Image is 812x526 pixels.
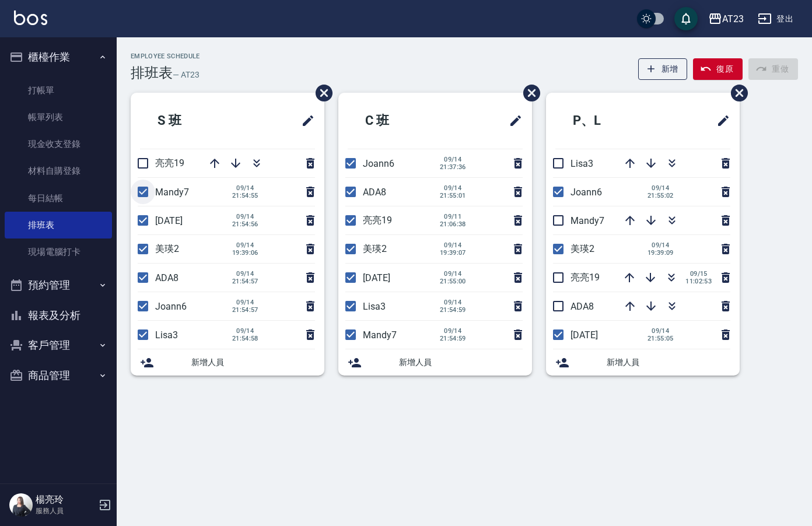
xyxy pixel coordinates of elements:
span: 09/15 [685,270,712,278]
a: 每日結帳 [5,185,112,212]
span: 新增人員 [399,356,523,369]
a: 現金收支登錄 [5,131,112,157]
span: 修改班表的標題 [709,107,730,135]
span: Lisa3 [363,301,386,312]
h2: C 班 [348,100,454,142]
span: 修改班表的標題 [294,107,315,135]
span: 09/14 [647,327,674,335]
button: 報表及分析 [5,300,112,331]
span: ADA8 [570,301,594,312]
button: 商品管理 [5,360,112,391]
span: Mandy7 [363,329,397,341]
span: 美瑛2 [363,243,387,254]
span: Mandy7 [570,215,604,226]
a: 打帳單 [5,77,112,104]
button: 預約管理 [5,270,112,300]
button: 新增 [638,58,688,80]
span: 美瑛2 [155,243,179,254]
span: 亮亮19 [570,272,600,283]
span: 21:37:36 [440,163,466,171]
span: 21:55:05 [647,335,674,342]
span: 21:06:38 [440,220,466,228]
a: 帳單列表 [5,104,112,131]
h6: — AT23 [173,69,199,81]
span: 21:54:57 [232,278,258,285]
span: 21:54:59 [440,306,466,314]
span: 21:54:58 [232,335,258,342]
span: 21:54:57 [232,306,258,314]
h2: P、L [555,100,664,142]
span: [DATE] [363,272,390,283]
span: Joann6 [363,158,394,169]
span: [DATE] [155,215,183,226]
span: 09/14 [440,184,466,192]
span: 09/14 [440,241,466,249]
span: 09/14 [232,241,258,249]
div: 新增人員 [546,349,740,376]
div: AT23 [722,12,744,26]
a: 現場電腦打卡 [5,239,112,265]
span: 亮亮19 [363,215,392,226]
span: 09/14 [232,213,258,220]
span: 09/14 [232,270,258,278]
span: 09/14 [232,327,258,335]
span: 19:39:09 [647,249,674,257]
span: 19:39:07 [440,249,466,257]
span: 新增人員 [191,356,315,369]
span: Lisa3 [570,158,593,169]
span: 09/14 [647,241,674,249]
span: 21:54:56 [232,220,258,228]
span: 刪除班表 [307,76,334,110]
h3: 排班表 [131,65,173,81]
span: [DATE] [570,329,598,341]
h2: Employee Schedule [131,52,200,60]
span: 19:39:06 [232,249,258,257]
span: 21:55:02 [647,192,674,199]
h2: S 班 [140,100,246,142]
span: 21:54:55 [232,192,258,199]
button: 登出 [753,8,798,30]
button: save [674,7,698,30]
span: 09/14 [440,327,466,335]
span: 09/11 [440,213,466,220]
div: 新增人員 [338,349,532,376]
span: Joann6 [570,187,602,198]
span: 修改班表的標題 [502,107,523,135]
p: 服務人員 [36,506,95,516]
button: AT23 [703,7,748,31]
a: 材料自購登錄 [5,157,112,184]
h5: 楊亮玲 [36,494,95,506]
span: ADA8 [155,272,178,283]
button: 復原 [693,58,743,80]
span: 亮亮19 [155,157,184,169]
span: ADA8 [363,187,386,198]
span: 09/14 [232,184,258,192]
span: 09/14 [440,156,466,163]
span: 刪除班表 [514,76,542,110]
span: Joann6 [155,301,187,312]
span: 刪除班表 [722,76,750,110]
span: 09/14 [647,184,674,192]
span: Lisa3 [155,329,178,341]
a: 排班表 [5,212,112,239]
span: 09/14 [440,299,466,306]
button: 櫃檯作業 [5,42,112,72]
img: Person [9,493,33,517]
span: 21:55:00 [440,278,466,285]
button: 客戶管理 [5,330,112,360]
span: 09/14 [232,299,258,306]
div: 新增人員 [131,349,324,376]
span: 21:55:01 [440,192,466,199]
span: 美瑛2 [570,243,594,254]
span: 新增人員 [607,356,730,369]
span: 09/14 [440,270,466,278]
span: 21:54:59 [440,335,466,342]
img: Logo [14,10,47,25]
span: Mandy7 [155,187,189,198]
span: 11:02:53 [685,278,712,285]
